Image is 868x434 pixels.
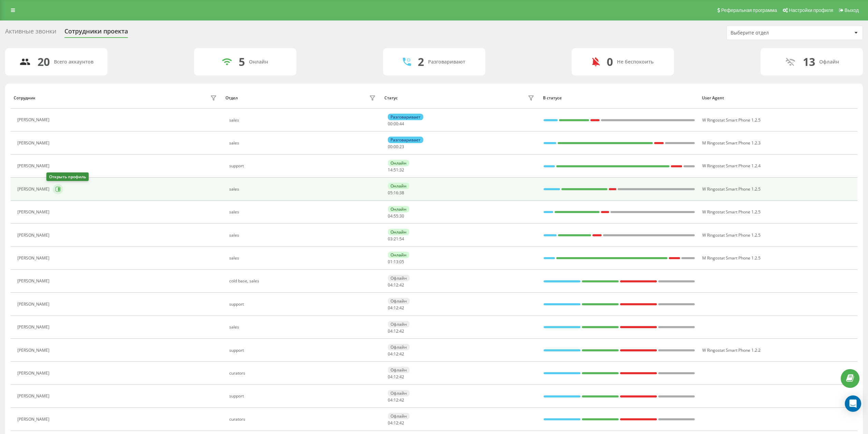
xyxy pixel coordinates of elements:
[399,374,404,380] span: 42
[17,348,51,353] div: [PERSON_NAME]
[46,172,89,181] div: Открыть профиль
[394,305,398,311] span: 12
[388,144,404,149] div: : :
[17,417,51,422] div: [PERSON_NAME]
[17,279,51,283] div: [PERSON_NAME]
[388,213,393,219] span: 04
[388,328,393,334] span: 04
[399,259,404,265] span: 05
[388,283,404,288] div: : :
[399,351,404,357] span: 42
[5,28,56,38] div: Активные звонки
[388,229,409,235] div: Онлайн
[229,256,378,261] div: sales
[388,121,393,127] span: 00
[388,420,393,426] span: 04
[388,306,404,310] div: : :
[54,59,93,65] div: Всего аккаунтов
[64,28,128,38] div: Сотрудники проекта
[789,8,833,13] span: Настройки профиля
[17,187,51,192] div: [PERSON_NAME]
[229,417,378,422] div: curators
[388,398,404,403] div: : :
[229,210,378,214] div: sales
[617,59,653,65] div: Не беспокоить
[229,141,378,145] div: sales
[388,413,410,419] div: Офлайн
[388,144,393,150] span: 00
[394,282,398,288] span: 12
[388,160,409,166] div: Онлайн
[543,96,695,100] div: В статусе
[388,191,404,195] div: : :
[388,390,410,396] div: Офлайн
[394,167,398,173] span: 51
[388,321,410,327] div: Офлайн
[399,305,404,311] span: 42
[399,144,404,150] span: 23
[17,141,51,145] div: [PERSON_NAME]
[702,232,761,238] span: W Ringostat Smart Phone 1.2.5
[229,164,378,168] div: support
[388,374,393,380] span: 04
[399,420,404,426] span: 42
[388,298,410,304] div: Офлайн
[388,183,409,189] div: Онлайн
[394,374,398,380] span: 12
[388,259,393,265] span: 01
[229,371,378,376] div: curators
[388,122,404,126] div: : :
[394,213,398,219] span: 55
[17,164,51,168] div: [PERSON_NAME]
[388,214,404,219] div: : :
[702,209,761,215] span: W Ringostat Smart Phone 1.2.5
[388,367,410,373] div: Офлайн
[249,59,268,65] div: Онлайн
[388,114,423,120] div: Разговаривает
[394,236,398,242] span: 21
[229,394,378,398] div: support
[229,348,378,353] div: support
[399,236,404,242] span: 54
[239,55,245,68] div: 5
[399,397,404,403] span: 42
[388,344,410,350] div: Офлайн
[17,210,51,214] div: [PERSON_NAME]
[388,237,404,241] div: : :
[225,96,238,100] div: Отдел
[388,421,404,425] div: : :
[17,117,51,122] div: [PERSON_NAME]
[394,328,398,334] span: 12
[388,206,409,212] div: Онлайн
[388,282,393,288] span: 04
[17,233,51,238] div: [PERSON_NAME]
[394,397,398,403] span: 12
[388,351,393,357] span: 04
[388,260,404,264] div: : :
[388,236,393,242] span: 03
[845,395,861,412] div: Open Intercom Messenger
[229,325,378,330] div: sales
[394,190,398,196] span: 16
[844,8,859,13] span: Выход
[607,55,613,68] div: 0
[388,397,393,403] span: 04
[229,233,378,238] div: sales
[229,279,378,283] div: cold base, sales
[702,96,854,100] div: User Agent
[399,167,404,173] span: 32
[702,117,761,123] span: W Ringostat Smart Phone 1.2.5
[17,256,51,261] div: [PERSON_NAME]
[17,394,51,398] div: [PERSON_NAME]
[394,121,398,127] span: 00
[399,328,404,334] span: 42
[399,190,404,196] span: 38
[388,275,410,281] div: Офлайн
[394,259,398,265] span: 13
[819,59,839,65] div: Офлайн
[388,168,404,172] div: : :
[388,375,404,379] div: : :
[38,55,50,68] div: 20
[229,187,378,192] div: sales
[388,305,393,311] span: 04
